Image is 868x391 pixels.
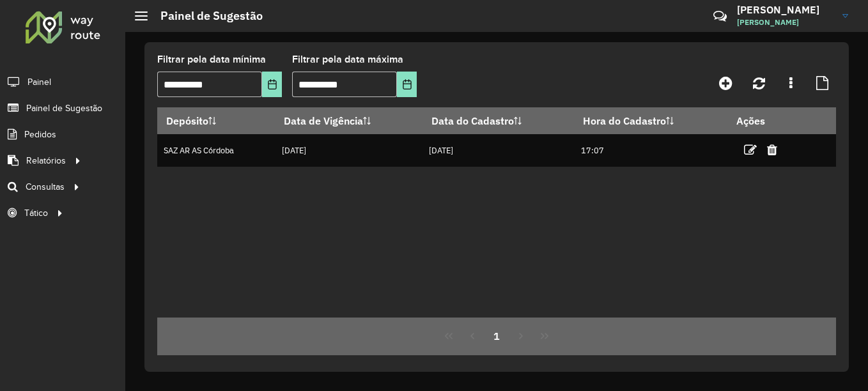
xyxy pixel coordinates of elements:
td: [DATE] [422,134,575,167]
td: SAZ AR AS Córdoba [157,134,275,167]
button: 1 [484,324,509,348]
button: Elija la fecha [262,72,282,97]
span: Tático [24,206,48,220]
th: Ações [727,107,804,134]
a: Contato Rápido [706,3,734,30]
span: Relatórios [26,154,66,167]
font: Data de Vigência [284,114,363,127]
font: Hora do Cadastro [583,114,666,127]
font: Filtrar pela data máxima [292,54,403,65]
font: Data do Cadastro [431,114,514,127]
font: Filtrar pela data mínima [157,54,266,65]
font: Depósito [166,114,208,127]
span: Consultas [26,180,65,194]
span: [PERSON_NAME] [737,17,833,28]
span: Painel de Sugestão [26,102,102,115]
button: Elija la fecha [397,72,417,97]
td: [DATE] [275,134,422,167]
h3: [PERSON_NAME] [737,4,833,16]
h2: Painel de Sugestão [148,9,263,23]
span: Pedidos [24,128,56,141]
a: Editar [744,141,757,158]
span: Painel [27,75,51,89]
a: Excluir [767,141,777,158]
td: 17:07 [575,134,727,167]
